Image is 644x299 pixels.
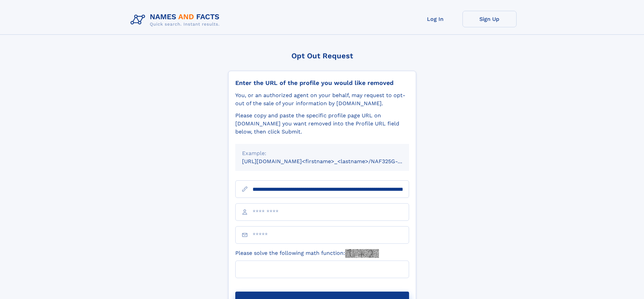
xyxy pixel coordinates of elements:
[235,91,409,108] div: You, or an authorized agent on your behalf, may request to opt-out of the sale of your informatio...
[242,149,402,157] div: Example:
[408,11,462,27] a: Log In
[462,11,517,27] a: Sign Up
[228,52,416,60] div: Opt Out Request
[235,112,409,136] div: Please copy and paste the specific profile page URL on [DOMAIN_NAME] you want removed into the Pr...
[235,79,409,87] div: Enter the URL of the profile you would like removed
[242,158,422,165] small: [URL][DOMAIN_NAME]<firstname>_<lastname>/NAF325G-xxxxxxxx
[235,249,379,258] label: Please solve the following math function:
[128,11,225,29] img: Logo Names and Facts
